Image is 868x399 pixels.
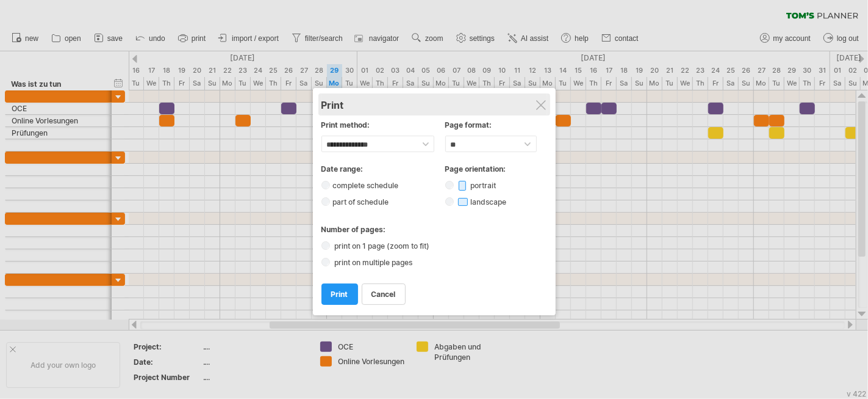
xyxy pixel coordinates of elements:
label: portrait [454,181,507,190]
strong: Print method: [321,120,370,130]
strong: Page format: [445,120,492,130]
strong: Number of pages: [321,225,386,234]
span: print [331,290,348,299]
label: part of schedule [330,197,400,207]
label: landscape [454,197,517,207]
label: complete schedule [330,181,409,190]
strong: Date range: [321,164,364,174]
span: cancel [371,290,396,299]
label: print on 1 page (zoom to fit) [332,241,440,251]
strong: Page orientation: [445,164,506,174]
div: Print [321,99,547,111]
a: print [321,284,358,305]
a: cancel [362,284,406,305]
label: print on multiple pages [332,258,423,267]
